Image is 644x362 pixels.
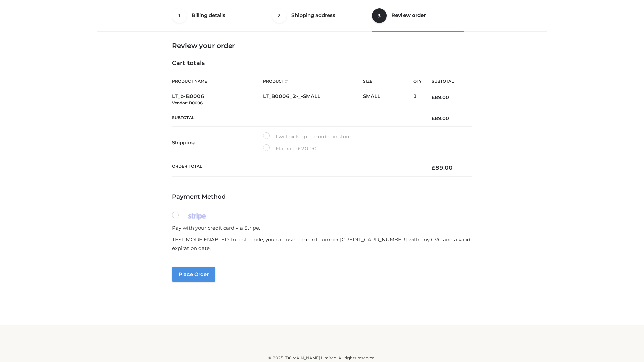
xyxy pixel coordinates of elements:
th: Product Name [172,74,263,89]
p: TEST MODE ENABLED. In test mode, you can use the card number [CREDIT_CARD_NUMBER] with any CVC an... [172,235,472,252]
th: Qty [413,74,422,89]
th: Order Total [172,159,422,177]
span: £ [298,145,301,152]
h4: Cart totals [172,60,472,67]
th: Shipping [172,127,263,159]
div: © 2025 [DOMAIN_NAME] Limited. All rights reserved. [100,355,544,361]
label: I will pick up the order in store. [263,132,352,141]
th: Size [363,74,410,89]
p: Pay with your credit card via Stripe. [172,224,472,232]
td: SMALL [363,89,413,110]
button: Place order [172,267,215,282]
span: £ [432,94,435,100]
bdi: 89.00 [432,164,453,171]
h4: Payment Method [172,193,472,201]
small: Vendor: B0006 [172,100,203,105]
h3: Review your order [172,42,472,50]
td: 1 [413,89,422,110]
td: LT_B0006_2-_-SMALL [263,89,363,110]
span: £ [432,164,435,171]
th: Subtotal [172,110,422,126]
bdi: 89.00 [432,94,449,100]
span: £ [432,115,435,121]
bdi: 89.00 [432,115,449,121]
th: Product # [263,74,363,89]
label: Flat rate: [263,144,317,153]
th: Subtotal [422,74,472,89]
td: LT_b-B0006 [172,89,263,110]
bdi: 20.00 [298,145,317,152]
